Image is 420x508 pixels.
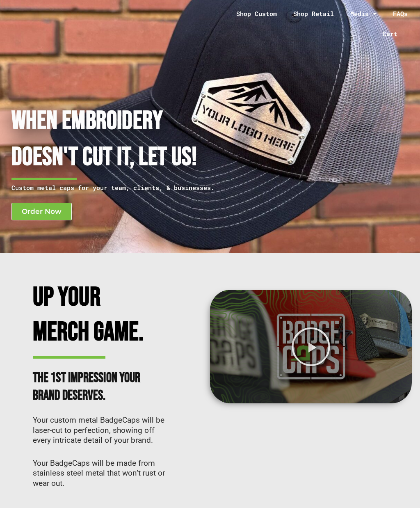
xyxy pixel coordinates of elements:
[385,4,416,23] a: FAQs
[374,23,416,44] a: Cart
[33,458,165,489] p: Your BadgeCaps will be made from stainless steel metal that won’t rust or wear out.
[22,208,62,215] span: Order Now
[291,327,331,367] div: Play Video
[285,4,342,23] a: Shop Retail
[11,203,72,220] a: Order Now
[33,369,144,405] h2: The 1st impression your brand deserves.
[342,4,385,23] a: Media
[11,183,283,193] p: Custom metal caps for your team, clients, & businesses.
[228,4,285,23] a: Shop Custom
[11,103,283,175] h1: When Embroidery Doesn't cut it, Let Us!
[214,4,416,44] nav: Menu
[33,415,165,446] p: Your custom metal BadgeCaps will be laser-cut to perfection, showing off every intricate detail o...
[33,280,144,350] h2: Up Your Merch Game.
